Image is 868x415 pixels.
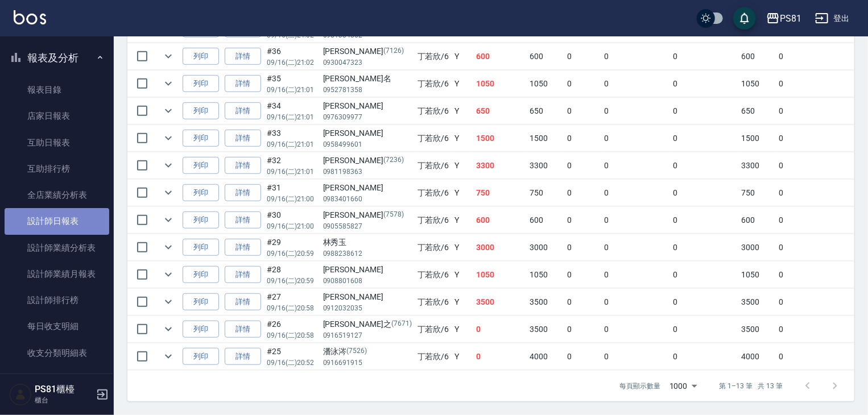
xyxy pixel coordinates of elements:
td: 600 [527,43,564,70]
td: 0 [473,316,527,343]
a: 詳情 [225,211,261,229]
a: 詳情 [225,266,261,284]
td: 丁若欣 /6 [415,125,452,152]
p: 0916691915 [323,358,412,368]
td: #25 [264,343,320,370]
td: 0 [776,207,853,234]
p: 0958499601 [323,139,412,150]
td: 0 [602,70,671,97]
div: [PERSON_NAME] [323,127,412,139]
a: 詳情 [225,75,261,93]
div: [PERSON_NAME]之 [323,318,412,330]
button: 列印 [183,348,219,366]
p: 第 1–13 筆 共 13 筆 [720,381,783,391]
button: expand row [160,130,177,147]
button: 列印 [183,102,219,120]
td: #28 [264,262,320,288]
td: 0 [670,234,739,261]
a: 設計師業績月報表 [5,261,109,287]
p: 0912032035 [323,303,412,313]
p: (7578) [383,209,404,221]
td: 0 [602,180,671,206]
div: [PERSON_NAME] [323,100,412,112]
p: (7526) [347,346,367,358]
td: 0 [602,234,671,261]
a: 設計師排行榜 [5,287,109,313]
td: 3300 [527,152,564,179]
button: expand row [160,75,177,92]
td: 3500 [739,289,776,316]
td: 3300 [739,152,776,179]
td: #26 [264,316,320,343]
button: 列印 [183,184,219,202]
td: 3000 [473,234,527,261]
td: 0 [776,262,853,288]
div: 林秀玉 [323,236,412,248]
td: 丁若欣 /6 [415,289,452,316]
td: 0 [564,43,602,70]
td: 0 [564,316,602,343]
td: 0 [564,152,602,179]
button: 列印 [183,321,219,338]
td: 0 [602,152,671,179]
p: 0981198363 [323,167,412,177]
a: 店家日報表 [5,103,109,129]
td: 0 [670,207,739,234]
td: 3500 [473,289,527,316]
p: 0930047323 [323,57,412,68]
p: 09/16 (二) 20:52 [267,358,317,368]
td: 650 [473,98,527,125]
p: 0976309977 [323,112,412,122]
td: 0 [776,152,853,179]
p: 09/16 (二) 21:01 [267,85,317,95]
td: 0 [670,289,739,316]
td: 1500 [473,125,527,152]
td: Y [452,125,474,152]
td: 丁若欣 /6 [415,180,452,206]
td: Y [452,152,474,179]
td: #32 [264,152,320,179]
td: #35 [264,70,320,97]
div: [PERSON_NAME] [323,45,412,57]
td: 1050 [527,262,564,288]
td: 3000 [527,234,564,261]
td: 0 [776,70,853,97]
div: 1000 [665,371,701,401]
td: 600 [473,43,527,70]
a: 報表目錄 [5,77,109,103]
a: 詳情 [225,184,261,202]
button: 列印 [183,293,219,311]
div: [PERSON_NAME] [323,155,412,167]
a: 詳情 [225,348,261,366]
a: 互助排行榜 [5,156,109,182]
td: 丁若欣 /6 [415,262,452,288]
p: 09/16 (二) 21:01 [267,139,317,150]
td: 0 [564,98,602,125]
td: 0 [564,343,602,370]
td: 0 [670,343,739,370]
td: 0 [602,98,671,125]
td: 0 [670,125,739,152]
td: 4000 [739,343,776,370]
td: 0 [776,180,853,206]
td: 3500 [739,316,776,343]
div: [PERSON_NAME] [323,209,412,221]
p: 09/16 (二) 21:00 [267,194,317,204]
a: 詳情 [225,130,261,147]
td: 0 [776,316,853,343]
button: 列印 [183,157,219,175]
div: [PERSON_NAME] [323,291,412,303]
p: 櫃台 [35,395,93,405]
button: 列印 [183,211,219,229]
div: [PERSON_NAME]名 [323,73,412,85]
button: expand row [160,48,177,65]
td: 0 [602,343,671,370]
td: 0 [602,125,671,152]
td: #27 [264,289,320,316]
td: 750 [527,180,564,206]
h5: PS81櫃檯 [35,384,93,395]
p: 0905585827 [323,221,412,231]
td: 丁若欣 /6 [415,343,452,370]
td: 0 [602,289,671,316]
td: 0 [776,43,853,70]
